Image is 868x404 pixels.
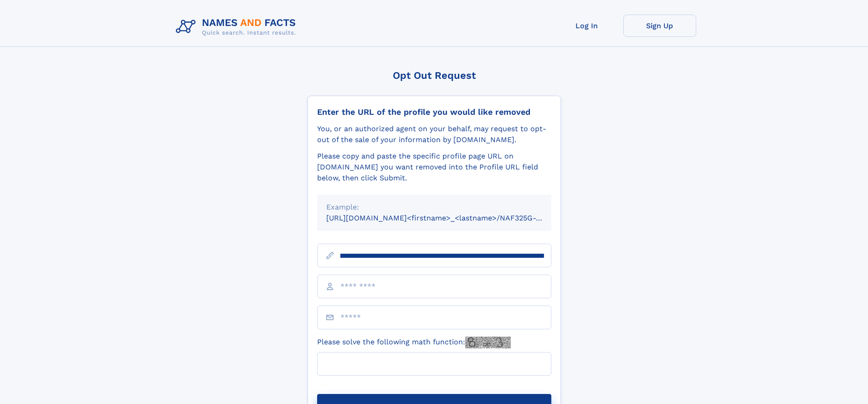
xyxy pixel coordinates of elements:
[172,15,303,39] img: Logo Names and Facts
[326,202,542,213] div: Example:
[308,70,561,81] div: Opt Out Request
[317,151,551,184] div: Please copy and paste the specific profile page URL on [DOMAIN_NAME] you want removed into the Pr...
[317,337,511,348] label: Please solve the following math function:
[317,107,551,117] div: Enter the URL of the profile you would like removed
[623,15,696,37] a: Sign Up
[326,214,569,222] small: [URL][DOMAIN_NAME]<firstname>_<lastname>/NAF325G-xxxxxxxx
[317,123,551,145] div: You, or an authorized agent on your behalf, may request to opt-out of the sale of your informatio...
[550,15,623,37] a: Log In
